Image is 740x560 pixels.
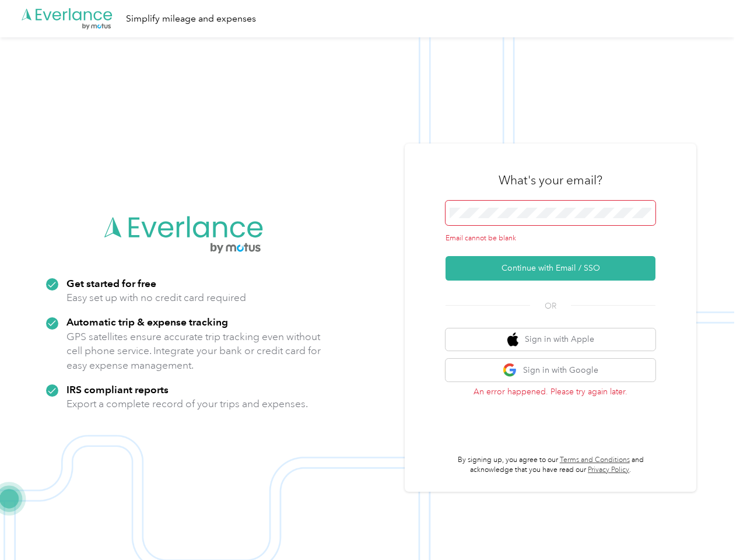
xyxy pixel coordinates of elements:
[560,456,630,464] a: Terms and Conditions
[66,316,228,328] strong: Automatic trip & expense tracking
[446,359,655,381] button: google logoSign in with Google
[507,332,519,347] img: apple logo
[499,172,602,188] h3: What's your email?
[66,383,169,395] strong: IRS compliant reports
[446,455,655,475] p: By signing up, you agree to our and acknowledge that you have read our .
[503,363,517,377] img: google logo
[66,397,308,411] p: Export a complete record of your trips and expenses.
[66,330,321,373] p: GPS satellites ensure accurate trip tracking even without cell phone service. Integrate your bank...
[446,328,655,351] button: apple logoSign in with Apple
[446,233,655,244] div: Email cannot be blank
[446,256,655,281] button: Continue with Email / SSO
[530,300,571,312] span: OR
[66,277,156,289] strong: Get started for free
[126,12,256,26] div: Simplify mileage and expenses
[588,466,629,474] a: Privacy Policy
[66,290,246,305] p: Easy set up with no credit card required
[446,386,655,398] p: An error happened. Please try again later.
